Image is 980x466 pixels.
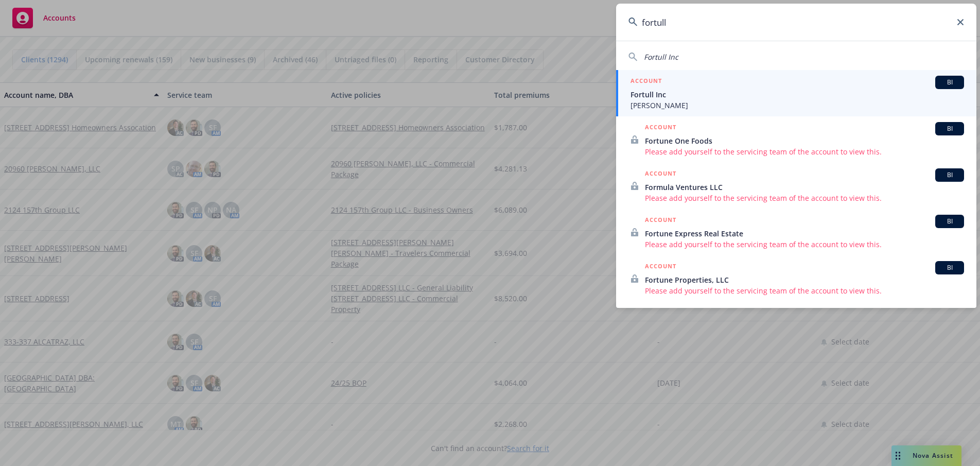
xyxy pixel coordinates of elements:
[631,89,964,100] span: Fortull Inc
[645,285,964,296] span: Please add yourself to the servicing team of the account to view this.
[645,182,964,193] span: Formula Ventures LLC
[939,78,960,87] span: BI
[616,70,976,116] a: ACCOUNTBIFortull Inc[PERSON_NAME]
[645,193,964,203] span: Please add yourself to the servicing team of the account to view this.
[645,135,964,146] span: Fortune One Foods
[939,217,960,226] span: BI
[645,146,964,157] span: Please add yourself to the servicing team of the account to view this.
[616,209,976,255] a: ACCOUNTBIFortune Express Real EstatePlease add yourself to the servicing team of the account to v...
[645,122,676,134] h5: ACCOUNT
[616,4,976,41] input: Search...
[939,170,960,180] span: BI
[616,116,976,163] a: ACCOUNTBIFortune One FoodsPlease add yourself to the servicing team of the account to view this.
[939,124,960,133] span: BI
[631,76,662,88] h5: ACCOUNT
[645,215,676,227] h5: ACCOUNT
[645,261,676,273] h5: ACCOUNT
[616,255,976,302] a: ACCOUNTBIFortune Properties, LLCPlease add yourself to the servicing team of the account to view ...
[645,228,964,239] span: Fortune Express Real Estate
[644,52,678,62] span: Fortull Inc
[939,263,960,272] span: BI
[645,239,964,250] span: Please add yourself to the servicing team of the account to view this.
[645,274,964,285] span: Fortune Properties, LLC
[616,163,976,209] a: ACCOUNTBIFormula Ventures LLCPlease add yourself to the servicing team of the account to view this.
[645,168,676,181] h5: ACCOUNT
[631,100,964,111] span: [PERSON_NAME]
